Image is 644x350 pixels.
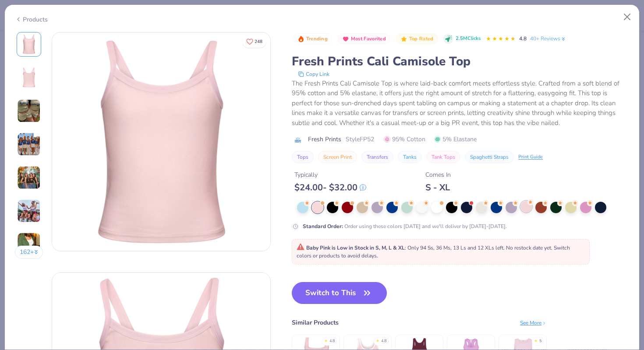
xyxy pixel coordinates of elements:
[486,32,516,46] div: 4.8 Stars
[17,132,41,156] img: User generated content
[376,338,379,342] div: ★
[539,338,541,344] div: 5
[17,199,41,223] img: User generated content
[456,35,481,43] span: 2.5M Clicks
[520,319,547,327] div: See More
[303,222,507,230] div: Order using these colors [DATE] and we'll deliver by [DATE]-[DATE].
[255,39,262,44] span: 248
[297,36,304,43] img: Trending sort
[346,135,374,144] span: Style FP52
[425,170,451,179] div: Comes In
[297,244,570,259] span: : Only 94 Ss, 36 Ms, 13 Ls and 12 XLs left. No restock date yet. Switch colors or products to avo...
[398,151,422,163] button: Tanks
[384,135,425,144] span: 95% Cotton
[465,151,514,163] button: Spaghetti Straps
[18,34,39,55] img: Front
[292,282,387,304] button: Switch to This
[518,154,543,161] div: Print Guide
[294,182,366,193] div: $ 24.00 - $ 32.00
[306,36,328,41] span: Trending
[242,35,266,48] button: Like
[308,135,341,144] span: Fresh Prints
[17,166,41,189] img: User generated content
[396,33,438,45] button: Badge Button
[409,36,434,41] span: Top Rated
[519,35,527,42] span: 4.8
[530,35,566,43] a: 40+ Reviews
[337,33,390,45] button: Badge Button
[434,135,477,144] span: 5% Elastane
[292,53,629,70] div: Fresh Prints Cali Camisole Top
[292,318,339,327] div: Similar Products
[306,244,405,251] strong: Baby Pink is Low in Stock in S, M, L & XL
[351,36,386,41] span: Most Favorited
[15,246,43,259] button: 162+
[294,170,366,179] div: Typically
[303,223,343,230] strong: Standard Order :
[292,79,629,128] div: The Fresh Prints Cali Camisole Top is where laid-back comfort meets effortless style. Crafted fro...
[295,70,332,79] button: copy to clipboard
[426,151,460,163] button: Tank Tops
[18,67,39,88] img: Back
[292,151,314,163] button: Tops
[17,232,41,256] img: User generated content
[534,338,538,342] div: ★
[329,338,335,344] div: 4.8
[17,99,41,123] img: User generated content
[425,182,451,193] div: S - XL
[324,338,328,342] div: ★
[400,36,407,43] img: Top Rated sort
[52,32,270,251] img: Front
[342,36,349,43] img: Most Favorited sort
[619,9,636,25] button: Close
[381,338,386,344] div: 4.8
[292,136,304,143] img: brand logo
[293,33,332,45] button: Badge Button
[361,151,393,163] button: Transfers
[15,15,48,24] div: Products
[318,151,357,163] button: Screen Print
